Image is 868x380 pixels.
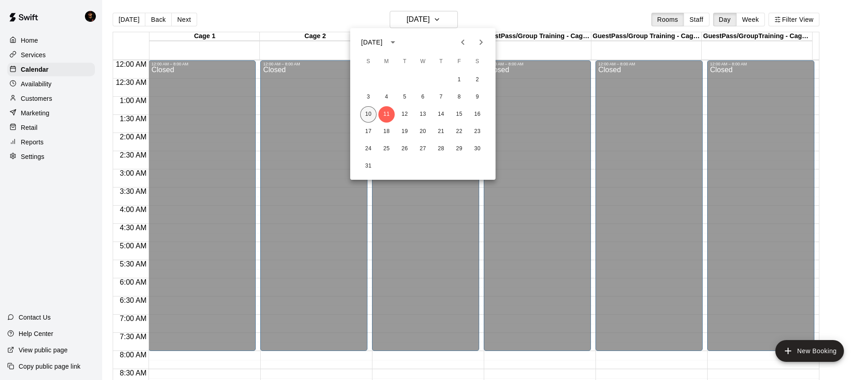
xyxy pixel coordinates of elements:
[451,123,467,140] button: 22
[451,89,467,105] button: 8
[433,53,449,71] span: Thursday
[397,141,413,157] button: 26
[472,33,490,51] button: Next month
[451,72,467,88] button: 1
[378,53,395,71] span: Monday
[433,89,449,105] button: 7
[397,53,413,71] span: Tuesday
[415,53,431,71] span: Wednesday
[451,53,467,71] span: Friday
[454,33,472,51] button: Previous month
[469,123,486,140] button: 23
[361,38,382,47] div: [DATE]
[469,89,486,105] button: 9
[385,35,401,50] button: calendar view is open, switch to year view
[360,158,377,174] button: 31
[415,89,431,105] button: 6
[433,123,449,140] button: 21
[378,141,395,157] button: 25
[397,123,413,140] button: 19
[378,123,395,140] button: 18
[378,106,395,123] button: 11
[469,106,486,123] button: 16
[360,106,377,123] button: 10
[451,106,467,123] button: 15
[433,106,449,123] button: 14
[360,89,377,105] button: 3
[360,141,377,157] button: 24
[360,123,377,140] button: 17
[415,106,431,123] button: 13
[469,53,486,71] span: Saturday
[415,123,431,140] button: 20
[433,141,449,157] button: 28
[469,72,486,88] button: 2
[397,89,413,105] button: 5
[360,53,377,71] span: Sunday
[451,141,467,157] button: 29
[397,106,413,123] button: 12
[378,89,395,105] button: 4
[415,141,431,157] button: 27
[469,141,486,157] button: 30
